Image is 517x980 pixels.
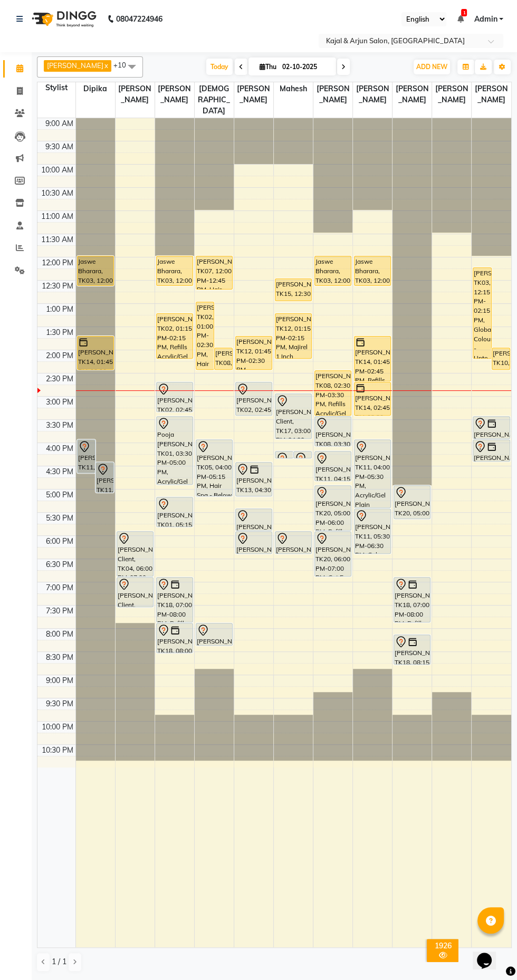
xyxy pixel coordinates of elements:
[43,141,75,152] div: 9:30 AM
[44,327,75,338] div: 1:30 PM
[429,941,456,950] div: 1926
[196,623,232,645] div: [PERSON_NAME], TK06, 08:00 PM-08:30 PM, Women HAir Cut - Senior Stylish
[40,722,75,733] div: 10:00 PM
[44,606,75,617] div: 7:30 PM
[43,118,75,129] div: 9:00 AM
[206,59,233,75] span: Today
[44,489,75,501] div: 5:00 PM
[39,165,75,176] div: 10:00 AM
[44,629,75,640] div: 8:00 PM
[473,938,506,969] iframe: chat widget
[236,337,272,369] div: [PERSON_NAME], TK12, 01:45 PM-02:30 PM, Pedicure - Basic
[472,82,511,107] span: [PERSON_NAME]
[27,4,99,34] img: logo
[195,82,234,118] span: [DEMOGRAPHIC_DATA]
[196,440,232,496] div: [PERSON_NAME], TK05, 04:00 PM-05:15 PM, Hair Spa - Below Shoulder
[44,466,75,477] div: 4:30 PM
[394,486,430,518] div: [PERSON_NAME], TK20, 05:00 PM-05:45 PM, Chrome Gel Polish - Both Hand
[492,348,510,369] div: [PERSON_NAME], TK10, 02:00 PM-02:30 PM, Blow Dry - Below Shoulder
[473,268,491,358] div: [PERSON_NAME], TK03, 12:15 PM-02:15 PM, Global Colour - Upto Waist
[44,304,75,315] div: 1:00 PM
[117,578,153,607] div: [PERSON_NAME] Client, TK04, 07:00 PM-07:40 PM, Plain Gel Polish - Both hand
[196,256,232,289] div: [PERSON_NAME], TK07, 12:00 PM-12:45 PM, Hair Spa - Upto Shoulder
[236,532,272,553] div: [PERSON_NAME](Cleanovo), TK19, 06:00 PM-06:30 PM, Body Massage - Foot Massage (25 Minutes)
[236,509,272,530] div: [PERSON_NAME](Cleanovo), TK19, 05:30 PM-06:00 PM, Oil Massage - Coconut Oil
[315,371,351,415] div: [PERSON_NAME], TK08, 02:30 PM-03:30 PM, Refills Acrylic/Gel Plain - Both Hand
[52,956,66,967] span: 1 / 1
[117,532,153,576] div: [PERSON_NAME] Client, TK04, 06:00 PM-07:00 PM, Refills Acrylic/Gel Plain - Both Hand
[392,82,432,107] span: [PERSON_NAME]
[44,559,75,570] div: 6:30 PM
[40,745,75,756] div: 10:30 PM
[355,440,390,507] div: [PERSON_NAME], TK11, 04:00 PM-05:30 PM, Acrylic/Gel Plain Extensions - Both Hand
[315,256,351,285] div: Jaswe Bharara, TK03, 12:00 PM-12:40 PM, Plain Gel Polish - Both hand
[44,420,75,431] div: 3:30 PM
[461,9,467,16] span: 1
[44,652,75,663] div: 8:30 PM
[116,4,162,34] b: 08047224946
[353,82,392,107] span: [PERSON_NAME]
[113,61,134,69] span: +10
[315,417,351,446] div: [PERSON_NAME], TK08, 03:30 PM-04:10 PM, Plain Gel Polish - Both hand
[355,509,390,553] div: [PERSON_NAME], TK11, 05:30 PM-06:30 PM, Gel Nail art - Both Hand
[157,497,193,526] div: [PERSON_NAME], TK01, 05:15 PM-05:55 PM, Plain Gel Polish - Both hand
[157,314,193,358] div: [PERSON_NAME], TK02, 01:15 PM-02:15 PM, Refills Acrylic/Gel Plain - Both Hand
[78,440,95,473] div: [PERSON_NAME], TK11, 04:00 PM-04:45 PM, Nails Removing Acrylic/Gel - Both Hand
[474,14,497,25] span: Admin
[274,82,313,95] span: Mahesh
[215,348,232,369] div: [PERSON_NAME], TK08, 02:00 PM-02:30 PM, Women Hair Cut - Master Stylish
[40,281,75,292] div: 12:30 PM
[155,82,194,107] span: [PERSON_NAME]
[275,394,311,438] div: [PERSON_NAME] Client, TK17, 03:00 PM-04:00 PM, Majirel 1 Inch
[257,63,279,71] span: Thu
[96,463,113,492] div: [PERSON_NAME], TK11, 04:30 PM-05:10 PM, Plain Gel Polish - Both hand
[103,61,108,70] a: x
[40,257,75,268] div: 12:00 PM
[39,188,75,199] div: 10:30 AM
[473,417,510,438] div: [PERSON_NAME], TK09, 03:30 PM-04:00 PM, Shampoo With Conditioner - Upto Waist
[432,82,471,107] span: [PERSON_NAME]
[275,279,311,301] div: [PERSON_NAME], TK15, 12:30 PM-01:00 PM, Shampoo With Conditioner - Below Shoulder
[234,82,273,107] span: [PERSON_NAME]
[275,314,311,358] div: [PERSON_NAME], TK12, 01:15 PM-02:15 PM, Majirel 1 Inch
[44,675,75,686] div: 9:00 PM
[414,60,450,74] button: ADD NEW
[394,578,430,622] div: [PERSON_NAME], TK18, 07:00 PM-08:00 PM, Refills Acrylic/Gel Plain - Both Hand
[116,82,155,107] span: [PERSON_NAME]
[76,82,115,95] span: Dipika
[37,82,75,93] div: Stylist
[44,350,75,361] div: 2:00 PM
[315,486,351,530] div: [PERSON_NAME], TK20, 05:00 PM-06:00 PM, Refills Acrylic/Gel Plain - Both Hand
[44,443,75,454] div: 4:00 PM
[315,451,351,481] div: [PERSON_NAME], TK11, 04:15 PM-04:55 PM, Plain Gel Polish - Both hand
[279,59,332,75] input: 2025-10-02
[47,61,103,70] span: [PERSON_NAME]
[157,256,193,285] div: Jaswe Bharara, TK03, 12:00 PM-12:40 PM, Plain Gel Polish - Both Feet
[44,582,75,593] div: 7:00 PM
[157,382,193,411] div: [PERSON_NAME], TK02, 02:45 PM-03:25 PM, Plain Gel Polish - Both hand
[44,397,75,408] div: 3:00 PM
[275,532,311,553] div: [PERSON_NAME], TK16, 06:00 PM-06:30 PM, Shampoo With Conditioner - Below Shoulder
[236,463,272,496] div: [PERSON_NAME], TK13, 04:30 PM-05:15 PM, Pedicure - Basic
[157,578,193,622] div: [PERSON_NAME], TK18, 07:00 PM-08:00 PM, Refills Acrylic/Gel Plain - Both Hand
[394,635,430,664] div: [PERSON_NAME], TK18, 08:15 PM-08:55 PM, Plain Gel Polish - Both Feet
[355,256,390,285] div: Jaswe Bharara, TK03, 12:00 PM-12:40 PM, Plain Gel Polish - Both hand
[44,513,75,524] div: 5:30 PM
[78,256,113,285] div: Jaswe Bharara, TK03, 12:00 PM-12:40 PM, Plain Gel Polish - Both Feet
[313,82,352,107] span: [PERSON_NAME]
[44,536,75,547] div: 6:00 PM
[294,451,311,458] div: [PERSON_NAME] Client, TK17, 04:15 PM-04:19 PM, K18 1 Pump
[196,302,214,369] div: [PERSON_NAME], TK02, 01:00 PM-02:30 PM, Hair Spa - Below Shoulder
[275,451,293,458] div: [PERSON_NAME] Client, TK17, 04:15 PM-04:19 PM, K18 1 Pump
[355,382,390,415] div: [PERSON_NAME], TK14, 02:45 PM-03:30 PM, Gel French Polish - Both Hand
[44,373,75,385] div: 2:30 PM
[157,417,193,484] div: Pooja [PERSON_NAME], TK01, 03:30 PM-05:00 PM, Acrylic/Gel Plain Extensions - Both Hand
[157,623,193,652] div: [PERSON_NAME], TK18, 08:00 PM-08:40 PM, Plain Gel Polish - Both hand
[355,337,390,381] div: [PERSON_NAME], TK14, 01:45 PM-02:45 PM, Refills Acrylic/Gel Plain - Both Hand
[473,440,510,461] div: [PERSON_NAME], TK09, 04:00 PM-04:30 PM, Blow Dry - Upto Waist
[39,234,75,245] div: 11:30 AM
[315,532,351,576] div: [PERSON_NAME], TK20, 06:00 PM-07:00 PM, Cat Eye Gel Polish - Both Hand
[457,14,463,24] a: 1
[236,382,272,415] div: [PERSON_NAME], TK02, 02:45 PM-03:30 PM, Pedicure - Basic
[78,337,113,369] div: [PERSON_NAME], TK14, 01:45 PM-02:30 PM, Gel French Polish) - Both Feet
